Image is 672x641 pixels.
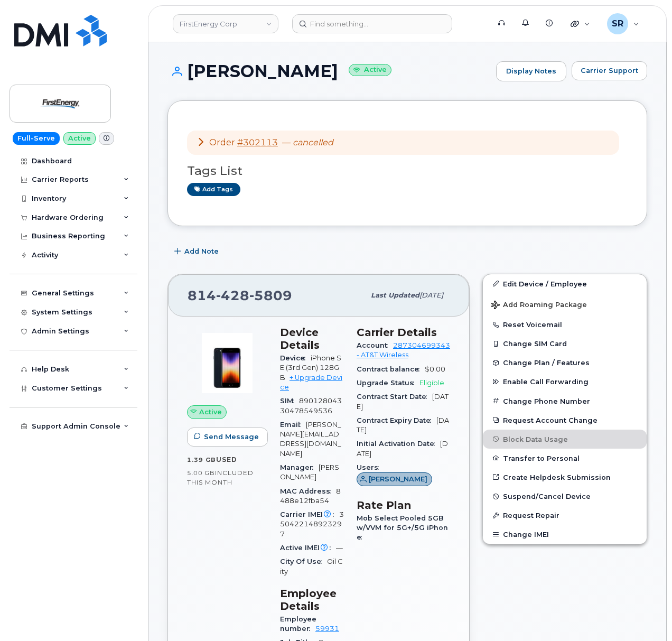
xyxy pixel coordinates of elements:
iframe: Messenger Launcher [626,595,664,633]
span: Eligible [419,379,444,387]
span: [DATE] [419,291,443,299]
span: Active IMEI [280,544,336,552]
h3: Rate Plan [357,499,450,512]
button: Change IMEI [483,525,647,544]
a: Create Helpdesk Submission [483,468,647,487]
a: Display Notes [496,61,566,81]
span: [PERSON_NAME] [369,474,427,484]
span: $0.00 [425,365,445,373]
span: 814 [188,287,292,303]
button: Request Repair [483,506,647,525]
span: Initial Activation Date [357,440,440,448]
span: Send Message [204,432,259,442]
button: Suspend/Cancel Device [483,487,647,506]
a: #302113 [237,137,278,147]
button: Transfer to Personal [483,449,647,468]
span: Contract Expiry Date [357,416,436,424]
a: 287304699343 - AT&T Wireless [357,341,450,359]
span: Users [357,463,384,471]
span: Enable Call Forwarding [503,378,589,386]
span: Contract Start Date [357,393,432,401]
span: 5.00 GB [187,469,215,477]
span: Manager [280,463,319,471]
span: City Of Use [280,558,327,565]
button: Reset Voicemail [483,315,647,334]
span: Active [199,407,222,417]
button: Carrier Support [572,61,647,80]
span: Order [209,137,235,147]
em: cancelled [293,137,333,147]
h3: Tags List [187,164,628,178]
button: Change SIM Card [483,334,647,353]
span: — [336,544,343,552]
span: 428 [216,287,249,303]
button: Change Phone Number [483,392,647,411]
span: Account [357,341,393,349]
span: 8488e12fba54 [280,487,341,505]
a: [PERSON_NAME] [357,476,432,484]
span: MAC Address [280,487,336,495]
small: Active [349,64,391,76]
button: Enable Call Forwarding [483,372,647,391]
button: Add Roaming Package [483,293,647,315]
h1: [PERSON_NAME] [167,62,491,80]
button: Block Data Usage [483,430,647,449]
span: Suspend/Cancel Device [503,493,591,500]
span: included this month [187,469,254,486]
button: Add Note [167,242,228,261]
button: Change Plan / Features [483,353,647,372]
span: Employee number [280,615,316,633]
a: Add tags [187,183,240,196]
span: Add Note [184,246,219,256]
span: 1.39 GB [187,456,216,463]
a: 59931 [315,625,339,633]
span: Add Roaming Package [491,301,587,311]
span: Oil City [280,558,343,575]
span: Last updated [371,291,419,299]
a: + Upgrade Device [280,374,342,391]
span: Contract balance [357,365,425,373]
h3: Carrier Details [357,326,450,339]
span: Upgrade Status [357,379,419,387]
span: 89012804330478549536 [280,397,342,414]
span: Device [280,354,311,362]
span: [DATE] [357,393,449,410]
span: Mob Select Pooled 5GB w/VVM for 5G+/5G iPhone [357,514,448,542]
span: Carrier Support [581,66,638,76]
span: Carrier IMEI [280,510,339,518]
img: image20231002-3703462-1angbar.jpeg [195,331,259,395]
h3: Employee Details [280,587,344,612]
a: Edit Device / Employee [483,274,647,293]
span: 5809 [249,287,292,303]
span: [DATE] [357,440,448,457]
span: iPhone SE (3rd Gen) 128GB [280,354,341,382]
span: Email [280,421,306,429]
span: [PERSON_NAME][EMAIL_ADDRESS][DOMAIN_NAME] [280,421,341,458]
span: 350422148923297 [280,510,344,538]
button: Send Message [187,428,268,447]
span: — [282,137,333,147]
span: used [216,456,237,463]
button: Request Account Change [483,411,647,430]
h3: Device Details [280,326,344,351]
span: Change Plan / Features [503,359,590,367]
span: SIM [280,397,299,405]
